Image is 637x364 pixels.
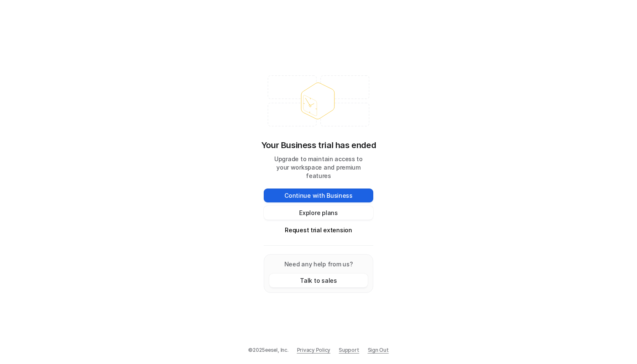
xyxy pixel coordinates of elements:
p: Need any help from us? [269,260,368,268]
button: Explore plans [264,206,373,220]
p: Your Business trial has ended [261,139,376,151]
span: Support [339,346,359,354]
button: Request trial extension [264,223,373,237]
a: Privacy Policy [297,346,331,354]
p: © 2025 eesel, Inc. [248,346,288,354]
a: Sign Out [368,346,389,354]
p: Upgrade to maintain access to your workspace and premium features [264,155,373,180]
button: Continue with Business [264,189,373,202]
button: Talk to sales [269,274,368,287]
